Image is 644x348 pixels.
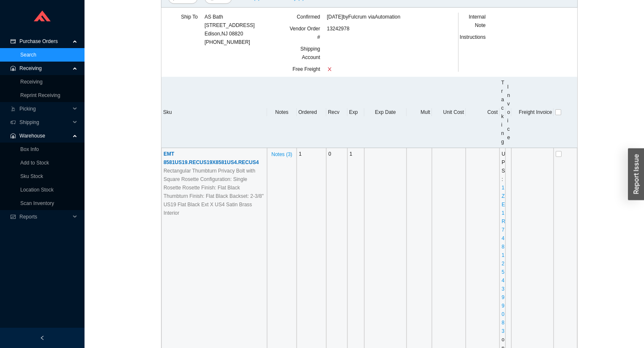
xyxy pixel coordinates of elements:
a: Sku Stock [20,173,43,179]
a: Search [20,52,36,58]
span: Ship To [181,14,198,20]
span: [DATE] by Fulcrum [327,13,401,21]
button: Notes (3) [271,150,292,156]
div: AS Bath [STREET_ADDRESS] Edison , NJ 08820 [205,13,255,38]
span: Instructions [460,34,486,40]
a: Reprint Receiving [20,92,60,98]
div: [PHONE_NUMBER] [205,13,255,46]
span: Rectangular Thumbturn Privacy Bolt with Square Rosette Configuration: Single Rosette Rosette Fini... [164,167,265,217]
span: credit-card [10,39,16,44]
span: Purchase Orders [19,35,70,48]
span: Reports [19,210,70,224]
th: Invoice [505,77,511,148]
th: Tracking [499,77,505,148]
span: Picking [19,102,70,116]
span: Notes ( 3 ) [271,150,292,159]
span: EMT 8581US19.RECUS19X8581US4.RECUS4 [164,151,259,165]
th: Notes [267,77,297,148]
span: fund [10,214,16,219]
a: Receiving [20,79,43,85]
a: Box Info [20,146,39,152]
th: Ordered [297,77,326,148]
span: Shipping [19,116,70,129]
th: Cost [466,77,499,148]
a: Location Stock [20,187,54,193]
span: via Automation [368,14,400,20]
span: Warehouse [19,129,70,143]
span: Shipping Account [300,46,320,60]
a: 1ZE1R7481254399083 [502,185,505,334]
span: Vendor Order # [289,26,320,40]
th: Recv [326,77,347,148]
th: Unit Cost [432,77,466,148]
div: Sku [163,108,265,116]
span: close [327,67,332,72]
th: Exp [347,77,364,148]
div: 13242978 [327,24,442,45]
span: Receiving [19,62,70,75]
span: Confirmed [297,14,320,20]
th: Freight Invoice [511,77,554,148]
a: Scan Inventory [20,200,54,206]
th: Exp Date [364,77,407,148]
th: Mult [407,77,432,148]
span: Internal Note [469,14,486,28]
span: Free Freight [292,66,320,72]
span: left [40,335,45,340]
a: Add to Stock [20,160,49,166]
